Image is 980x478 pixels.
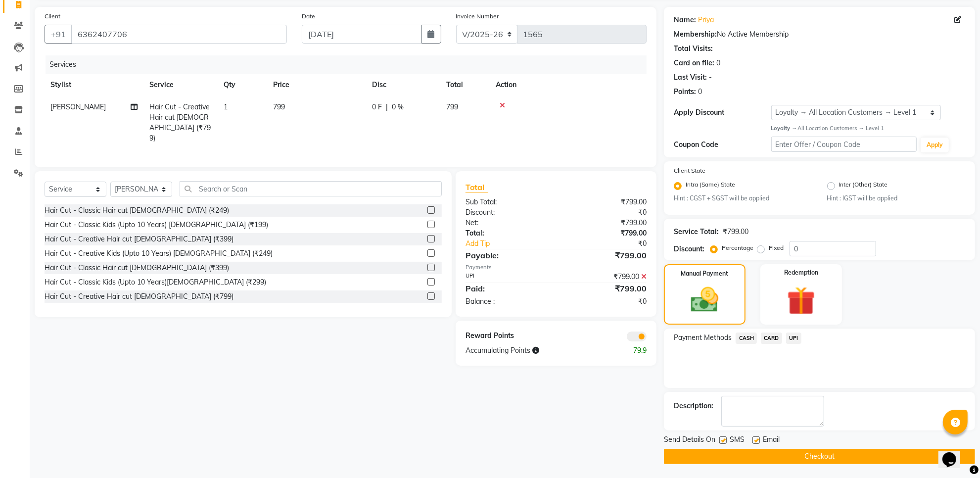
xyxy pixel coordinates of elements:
[921,138,949,152] button: Apply
[458,249,556,261] div: Payable:
[458,331,556,341] div: Reward Points
[674,140,771,150] div: Coupon Code
[722,243,753,252] label: Percentage
[446,102,458,111] span: 799
[730,434,745,447] span: SMS
[682,284,727,316] img: _cash.svg
[218,74,267,96] th: Qty
[827,194,965,203] small: Hint : IGST will be applied
[572,239,654,249] div: ₹0
[458,207,556,218] div: Discount:
[456,12,499,21] label: Invoice Number
[458,345,605,356] div: Accumulating Points
[771,124,965,133] div: All Location Customers → Level 1
[458,239,572,249] a: Add Tip
[273,102,285,111] span: 799
[664,434,715,447] span: Send Details On
[664,449,975,464] button: Checkout
[45,248,273,259] div: Hair Cut - Creative Kids (Upto 10 Years) [DEMOGRAPHIC_DATA] (₹249)
[490,74,647,96] th: Action
[723,227,748,237] div: ₹799.00
[674,44,713,54] div: Total Visits:
[698,15,714,25] a: Priya
[674,87,696,97] div: Points:
[45,291,233,302] div: Hair Cut - Creative Hair cut [DEMOGRAPHIC_DATA] (₹799)
[458,296,556,307] div: Balance :
[674,194,812,203] small: Hint : CGST + SGST will be applied
[681,269,729,278] label: Manual Payment
[674,29,717,40] div: Membership:
[556,272,654,282] div: ₹799.00
[674,401,713,411] div: Description:
[45,12,60,21] label: Client
[372,102,382,112] span: 0 F
[71,25,287,44] input: Search by Name/Mobile/Email/Code
[674,29,965,40] div: No Active Membership
[736,333,757,344] span: CASH
[224,102,228,111] span: 1
[556,218,654,228] div: ₹799.00
[556,197,654,207] div: ₹799.00
[392,102,404,112] span: 0 %
[458,218,556,228] div: Net:
[674,244,704,254] div: Discount:
[302,12,315,21] label: Date
[674,15,696,25] div: Name:
[674,166,705,175] label: Client State
[556,207,654,218] div: ₹0
[674,227,719,237] div: Service Total:
[45,74,143,96] th: Stylist
[386,102,388,112] span: |
[556,283,654,294] div: ₹799.00
[143,74,218,96] th: Service
[771,137,917,152] input: Enter Offer / Coupon Code
[763,434,780,447] span: Email
[709,72,712,83] div: -
[698,87,702,97] div: 0
[674,333,732,343] span: Payment Methods
[686,180,735,192] label: Intra (Same) State
[556,249,654,261] div: ₹799.00
[45,234,233,244] div: Hair Cut - Creative Hair cut [DEMOGRAPHIC_DATA] (₹399)
[771,125,797,132] strong: Loyalty →
[458,228,556,239] div: Total:
[149,102,211,143] span: Hair Cut - Creative Hair cut [DEMOGRAPHIC_DATA] (₹799)
[50,102,106,111] span: [PERSON_NAME]
[267,74,366,96] th: Price
[180,181,442,196] input: Search or Scan
[45,205,229,216] div: Hair Cut - Classic Hair cut [DEMOGRAPHIC_DATA] (₹249)
[674,58,714,68] div: Card on file:
[45,25,72,44] button: +91
[778,283,824,318] img: _gift.svg
[786,333,801,344] span: UPI
[45,220,268,230] div: Hair Cut - Classic Kids (Upto 10 Years) [DEMOGRAPHIC_DATA] (₹199)
[458,197,556,207] div: Sub Total:
[458,283,556,294] div: Paid:
[674,72,707,83] div: Last Visit:
[556,228,654,239] div: ₹799.00
[784,268,818,277] label: Redemption
[466,182,488,192] span: Total
[839,180,888,192] label: Inter (Other) State
[605,345,654,356] div: 79.9
[46,55,654,74] div: Services
[556,296,654,307] div: ₹0
[769,243,784,252] label: Fixed
[366,74,440,96] th: Disc
[440,74,490,96] th: Total
[716,58,720,68] div: 0
[761,333,782,344] span: CARD
[938,438,970,468] iframe: chat widget
[674,107,771,118] div: Apply Discount
[458,272,556,282] div: UPI
[45,277,266,287] div: Hair Cut - Classic Kids (Upto 10 Years)[DEMOGRAPHIC_DATA] (₹299)
[45,263,229,273] div: Hair Cut - Classic Hair cut [DEMOGRAPHIC_DATA] (₹399)
[466,263,647,272] div: Payments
